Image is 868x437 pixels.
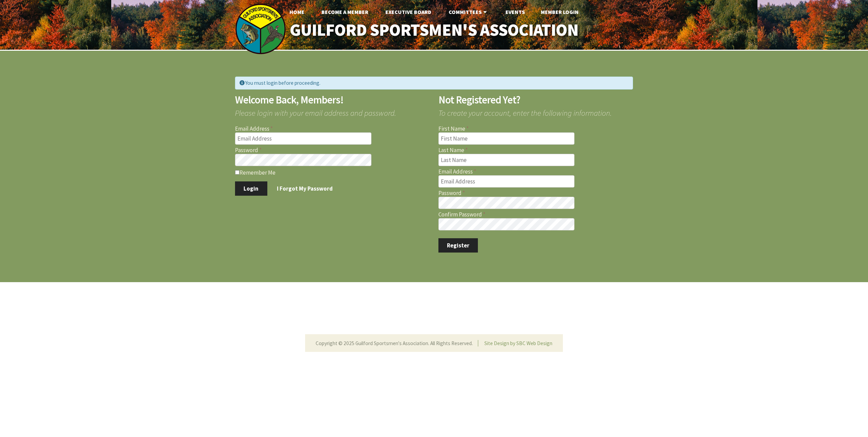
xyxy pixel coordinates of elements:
span: Please login with your email address and password. [235,105,430,117]
a: I Forgot My Password [268,181,341,196]
a: Executive Board [380,5,437,19]
input: Email Address [438,175,575,188]
label: Confirm Password [438,212,633,217]
h2: Not Registered Yet? [438,95,633,105]
input: Email Address [235,132,371,145]
label: Password [235,147,430,153]
div: You must login before proceeding. [235,77,633,89]
label: Password [438,190,633,196]
a: Guilford Sportsmen's Association [276,16,593,45]
button: Register [438,238,478,253]
h2: Welcome Back, Members! [235,95,430,105]
input: Last Name [438,154,575,166]
label: Remember Me [235,169,430,176]
a: Events [500,5,530,19]
label: Last Name [438,147,633,153]
input: Remember Me [235,170,239,175]
a: Member Login [535,5,584,19]
li: Copyright © 2025 Guilford Sportsmen's Association. All Rights Reserved. [316,340,478,346]
label: Email Address [235,126,430,132]
span: To create your account, enter the following information. [438,105,633,117]
a: Committees [443,5,494,19]
a: Become A Member [316,5,374,19]
a: Site Design by SBC Web Design [484,340,552,346]
button: Login [235,181,267,196]
label: Email Address [438,169,633,175]
input: First Name [438,132,575,145]
img: logo_sm.png [235,3,286,54]
label: First Name [438,126,633,132]
a: Home [284,5,310,19]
